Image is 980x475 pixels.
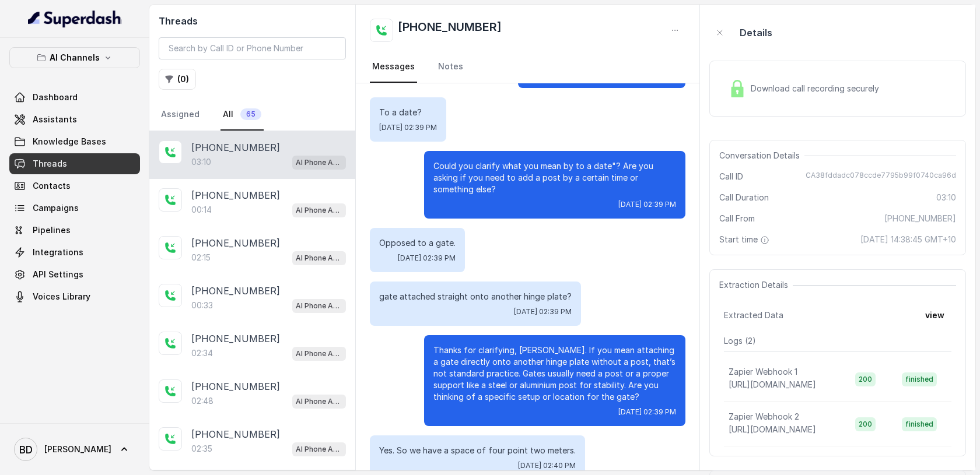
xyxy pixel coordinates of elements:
input: Search by Call ID or Phone Number [159,37,346,59]
h2: Threads [159,14,346,28]
p: AI Phone Assistant [296,396,342,407]
p: [PHONE_NUMBER] [191,332,280,346]
span: finished [902,372,937,386]
a: All65 [220,99,264,131]
p: Zapier Webhook 1 [729,366,797,378]
button: AI Channels [9,47,140,68]
span: [DATE] 02:39 PM [618,200,676,209]
a: Voices Library [9,286,140,307]
p: 02:35 [191,443,212,455]
span: [DATE] 02:39 PM [618,407,676,417]
p: 02:34 [191,347,213,359]
span: 65 [240,108,261,120]
span: Call From [719,213,755,224]
span: Call ID [719,171,743,182]
a: [PERSON_NAME] [9,433,140,466]
p: To a date? [379,107,437,118]
p: Opposed to a gate. [379,237,456,249]
span: 200 [855,417,876,431]
p: 00:14 [191,204,212,216]
span: [DATE] 02:39 PM [514,307,572,316]
span: Call Duration [719,192,769,203]
p: [PHONE_NUMBER] [191,236,280,250]
p: 00:33 [191,300,213,311]
span: [PERSON_NAME] [44,444,111,455]
span: Assistants [33,114,77,125]
span: Knowledge Bases [33,136,106,147]
a: Notes [436,51,466,83]
h2: [PHONE_NUMBER] [398,19,502,42]
p: Details [740,26,772,40]
a: Dashboard [9,87,140,108]
p: [PHONE_NUMBER] [191,188,280,202]
a: API Settings [9,264,140,285]
p: Zapier Webhook 2 [729,411,799,423]
span: finished [902,417,937,431]
span: Extracted Data [724,309,783,321]
p: AI Phone Assistant [296,252,342,264]
img: Lock Icon [729,80,746,97]
a: Assistants [9,109,140,130]
button: view [918,305,951,326]
p: 02:48 [191,395,213,407]
span: Contacts [33,180,71,192]
span: CA38fddadc078ccde7795b99f0740ca96d [806,171,956,182]
span: Download call recording securely [751,83,884,94]
span: [PHONE_NUMBER] [884,213,956,224]
a: Threads [9,153,140,174]
span: Extraction Details [719,279,793,291]
span: Integrations [33,247,83,258]
p: AI Phone Assistant [296,444,342,455]
a: Integrations [9,242,140,263]
p: AI Phone Assistant [296,205,342,216]
a: Knowledge Bases [9,131,140,152]
button: (0) [159,69,196,90]
span: 200 [855,372,876,386]
p: Logs ( 2 ) [724,335,951,347]
span: [DATE] 02:39 PM [379,123,437,132]
span: [URL][DOMAIN_NAME] [729,379,816,389]
a: Assigned [159,99,202,131]
span: Conversation Details [719,150,804,161]
p: [PHONE_NUMBER] [191,379,280,393]
p: gate attached straight onto another hinge plate? [379,291,572,302]
span: [DATE] 02:40 PM [518,461,576,470]
nav: Tabs [159,99,346,131]
p: [PHONE_NUMBER] [191,284,280,298]
p: 03:10 [191,156,211,168]
span: Pipelines [33,224,71,236]
span: Dashboard [33,92,78,103]
span: [DATE] 14:38:45 GMT+10 [860,234,956,245]
span: API Settings [33,269,83,280]
p: 02:15 [191,252,211,263]
text: BD [19,444,33,456]
p: AI Phone Assistant [296,300,342,312]
span: 03:10 [936,192,956,203]
p: Thanks for clarifying, [PERSON_NAME]. If you mean attaching a gate directly onto another hinge pl... [433,344,676,403]
a: Contacts [9,175,140,196]
nav: Tabs [370,51,685,83]
span: Campaigns [33,202,79,214]
p: Could you clarify what you mean by to a date"? Are you asking if you need to add a post by a cert... [433,160,676,195]
span: Threads [33,158,67,170]
a: Messages [370,51,417,83]
a: Campaigns [9,198,140,219]
img: light.svg [28,9,122,28]
span: Start time [719,234,772,245]
span: [URL][DOMAIN_NAME] [729,424,816,434]
span: Voices Library [33,291,90,302]
p: Yes. So we have a space of four point two meters. [379,445,576,456]
p: [PHONE_NUMBER] [191,427,280,441]
span: [DATE] 02:39 PM [398,254,456,263]
p: AI Channels [50,51,100,65]
p: AI Phone Assistant [296,157,342,168]
p: [PHONE_NUMBER] [191,140,280,154]
a: Pipelines [9,220,140,241]
p: AI Phone Assistant [296,348,342,360]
